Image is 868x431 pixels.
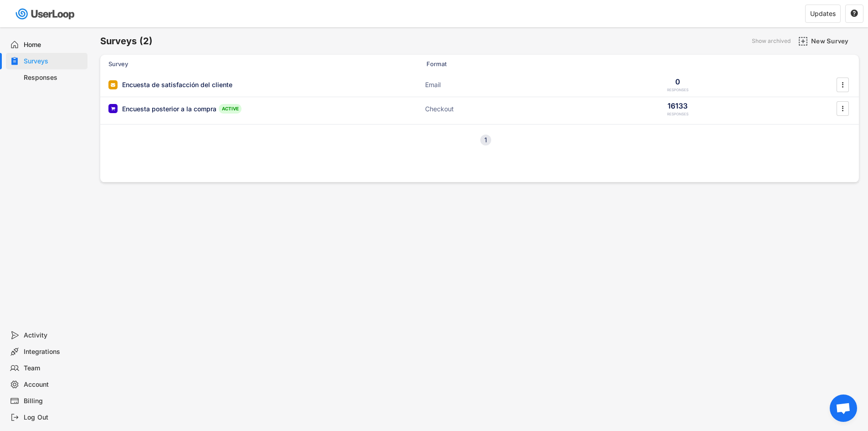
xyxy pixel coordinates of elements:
button:  [838,78,847,92]
div: ACTIVE [219,104,241,114]
text:  [851,9,858,17]
img: AddMajor.svg [798,36,808,46]
text:  [842,104,844,114]
div: 0 [675,77,680,87]
button:  [850,10,858,18]
div: 1 [480,137,491,143]
div: Surveys [24,57,84,66]
div: RESPONSES [667,112,688,117]
div: Format [426,60,518,68]
div: Log Out [24,413,84,422]
div: Home [24,41,84,49]
div: Activity [24,331,84,340]
div: New Survey [811,37,857,45]
div: Responses [24,73,84,82]
div: Integrations [24,348,84,356]
button:  [838,102,847,115]
div: RESPONSES [667,88,688,93]
div: Survey [108,60,291,68]
div: Encuesta posterior a la compra [122,104,216,114]
div: Show archived [752,38,791,44]
img: userloop-logo-01.svg [14,5,78,23]
div: Checkout [425,104,516,114]
div: Account [24,380,84,389]
div: Billing [24,397,84,405]
div: Team [24,364,84,373]
div: Updates [810,10,836,17]
div: Email [425,80,516,89]
div: Encuesta de satisfacción del cliente [122,80,232,89]
text:  [842,80,844,89]
a: Bate-papo aberto [830,395,857,422]
div: 16133 [668,101,688,111]
h6: Surveys (2) [100,35,153,47]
